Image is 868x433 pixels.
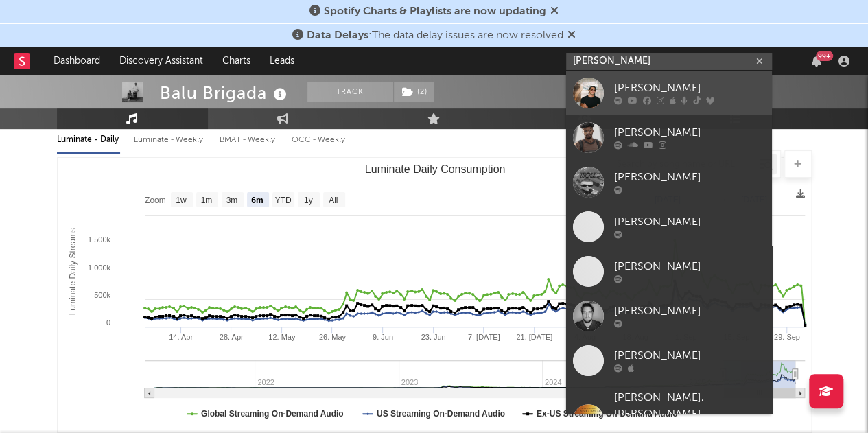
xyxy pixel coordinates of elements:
[614,259,765,275] div: [PERSON_NAME]
[467,333,500,341] text: 7. [DATE]
[421,333,445,341] text: 23. Jun
[566,204,772,249] a: [PERSON_NAME]
[68,228,78,315] text: Luminate Daily Streams
[614,214,765,231] div: [PERSON_NAME]
[307,30,368,41] span: Data Delays
[94,291,110,299] text: 500k
[566,338,772,383] a: [PERSON_NAME]
[160,82,290,104] div: Balu Brigada
[176,196,187,205] text: 1w
[213,47,260,75] a: Charts
[516,333,552,341] text: 21. [DATE]
[614,348,765,364] div: [PERSON_NAME]
[110,47,213,75] a: Discovery Assistant
[816,51,833,61] div: 99 +
[614,80,765,97] div: [PERSON_NAME]
[226,196,237,205] text: 3m
[566,249,772,294] a: [PERSON_NAME]
[106,318,110,327] text: 0
[329,196,338,205] text: All
[376,409,504,419] text: US Streaming On-Demand Audio
[536,409,677,419] text: Ex-US Streaming On-Demand Audio
[566,115,772,160] a: [PERSON_NAME]
[614,303,765,320] div: [PERSON_NAME]
[566,294,772,338] a: [PERSON_NAME]
[324,6,546,17] span: Spotify Charts & Playlists are now updating
[292,128,347,152] div: OCC - Weekly
[773,333,799,341] text: 29. Sep
[251,196,263,205] text: 6m
[614,169,765,186] div: [PERSON_NAME]
[394,82,434,102] button: (2)
[614,125,765,141] div: [PERSON_NAME]
[318,333,346,341] text: 26. May
[566,71,772,115] a: [PERSON_NAME]
[200,196,212,205] text: 1m
[44,47,110,75] a: Dashboard
[393,82,434,102] span: ( 2 )
[220,128,278,152] div: BMAT - Weekly
[58,158,812,432] svg: Luminate Daily Consumption
[307,30,563,41] span: : The data delay issues are now resolved
[134,128,206,152] div: Luminate - Weekly
[550,6,559,17] span: Dismiss
[567,30,576,41] span: Dismiss
[87,235,110,244] text: 1 500k
[87,264,110,272] text: 1 000k
[274,196,291,205] text: YTD
[169,333,193,341] text: 14. Apr
[219,333,243,341] text: 28. Apr
[268,333,296,341] text: 12. May
[307,82,393,102] button: Track
[566,160,772,204] a: [PERSON_NAME]
[812,56,821,67] button: 99+
[57,128,120,152] div: Luminate - Daily
[303,196,312,205] text: 1y
[145,196,166,205] text: Zoom
[566,53,772,70] input: Search for artists
[201,409,344,419] text: Global Streaming On-Demand Audio
[372,333,392,341] text: 9. Jun
[260,47,304,75] a: Leads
